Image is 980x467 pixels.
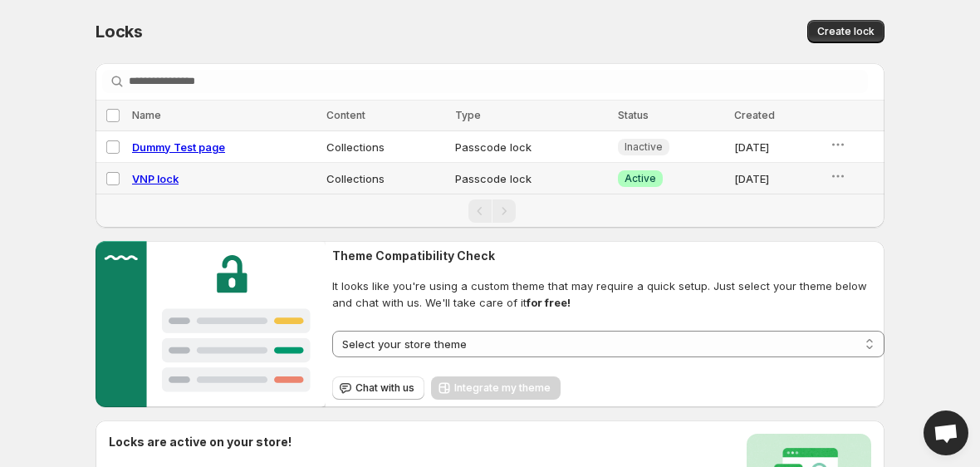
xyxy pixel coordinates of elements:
span: Active [625,172,656,185]
span: Create lock [817,25,875,38]
td: [DATE] [729,131,825,163]
span: Type [455,109,481,121]
span: Status [618,109,649,121]
span: Created [734,109,775,121]
td: Collections [321,163,450,194]
a: Dummy Test page [132,140,225,154]
button: Chat with us [332,376,424,400]
span: Locks [96,22,143,42]
strong: for free! [527,296,571,309]
span: Content [326,109,365,121]
td: Passcode lock [450,131,613,163]
td: [DATE] [729,163,825,194]
span: Inactive [625,140,663,154]
td: Collections [321,131,450,163]
td: Passcode lock [450,163,613,194]
span: Chat with us [355,381,414,395]
img: Customer support [96,241,326,407]
button: Create lock [807,20,884,43]
nav: Pagination [96,194,884,228]
h2: Theme Compatibility Check [332,248,884,264]
h2: Locks are active on your store! [109,434,545,450]
span: It looks like you're using a custom theme that may require a quick setup. Just select your theme ... [332,278,884,311]
span: Name [132,109,161,121]
div: Open chat [924,410,968,455]
a: VNP lock [132,172,179,185]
